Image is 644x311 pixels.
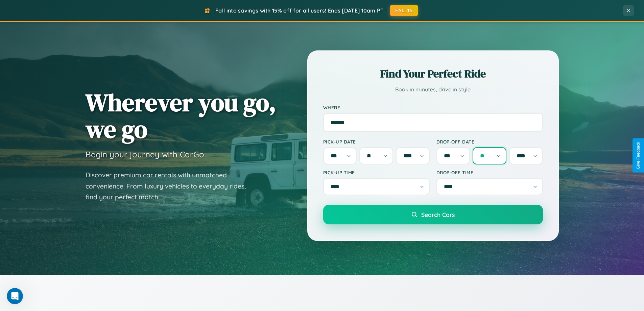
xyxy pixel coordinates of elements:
p: Discover premium car rentals with unmatched convenience. From luxury vehicles to everyday rides, ... [86,170,255,203]
span: Fall into savings with 15% off for all users! Ends [DATE] 10am PT. [215,7,385,14]
h2: Find Your Perfect Ride [323,66,543,81]
h3: Begin your journey with CarGo [86,149,204,159]
label: Pick-up Time [323,170,430,175]
iframe: Intercom live chat [7,288,23,304]
button: Search Cars [323,205,543,224]
label: Pick-up Date [323,139,430,145]
label: Drop-off Date [436,139,543,145]
div: Give Feedback [636,142,641,169]
label: Drop-off Time [436,170,543,175]
h1: Wherever you go, we go [86,89,276,142]
button: FALL15 [390,5,418,16]
span: Search Cars [421,211,455,218]
p: Book in minutes, drive in style [323,85,543,94]
label: Where [323,105,543,110]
